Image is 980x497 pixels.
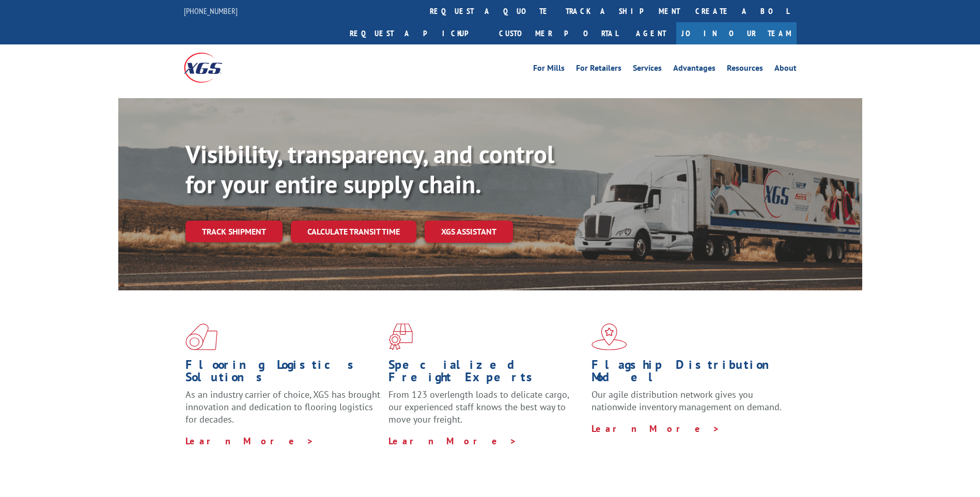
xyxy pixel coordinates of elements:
a: Advantages [673,64,715,75]
a: [PHONE_NUMBER] [184,6,238,16]
a: Customer Portal [491,22,626,44]
img: xgs-icon-total-supply-chain-intelligence-red [185,323,217,350]
img: xgs-icon-focused-on-flooring-red [388,323,413,350]
h1: Specialized Freight Experts [388,359,584,389]
img: xgs-icon-flagship-distribution-model-red [592,323,627,350]
a: XGS ASSISTANT [425,221,513,243]
p: From 123 overlength loads to delicate cargo, our experienced staff knows the best way to move you... [388,389,584,434]
a: About [774,64,797,75]
a: Learn More > [185,435,314,447]
a: Services [633,64,662,75]
a: For Retailers [576,64,621,75]
a: Learn More > [592,423,720,434]
a: Track shipment [185,221,283,242]
h1: Flooring Logistics Solutions [185,359,381,389]
a: Resources [727,64,763,75]
span: Our agile distribution network gives you nationwide inventory management on demand. [592,389,782,413]
h1: Flagship Distribution Model [592,359,787,389]
a: Calculate transit time [291,221,416,243]
a: Request a pickup [342,22,491,44]
a: Learn More > [388,435,517,447]
span: As an industry carrier of choice, XGS has brought innovation and dedication to flooring logistics... [185,389,380,425]
a: Agent [626,22,676,44]
b: Visibility, transparency, and control for your entire supply chain. [185,138,554,200]
a: For Mills [533,64,565,75]
a: Join Our Team [676,22,797,44]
